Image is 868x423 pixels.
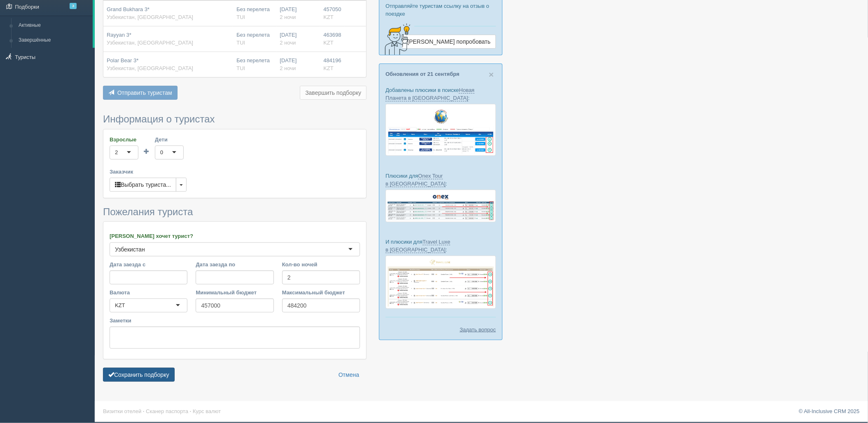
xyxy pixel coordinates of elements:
button: Отправить туристам [103,86,178,100]
a: Сканер паспорта [146,408,188,414]
label: Дети [155,136,184,143]
img: new-planet-%D0%BF%D1%96%D0%B4%D0%B1%D1%96%D1%80%D0%BA%D0%B0-%D1%81%D1%80%D0%BC-%D0%B4%D0%BB%D1%8F... [386,104,496,156]
a: Новая Планета в [GEOGRAPHIC_DATA] [386,87,475,101]
label: Взрослые [110,136,138,143]
span: KZT [323,14,334,20]
a: Визитки отелей [103,408,141,414]
div: Без перелета [236,31,273,47]
span: TUI [236,65,245,71]
p: Плюсики для : [386,172,496,188]
a: Завершённые [15,33,93,48]
img: creative-idea-2907357.png [379,23,412,56]
span: 457050 [323,6,341,12]
p: Добавлены плюсики в поиске : [386,86,496,102]
span: Узбекистан, [GEOGRAPHIC_DATA] [107,14,193,20]
span: 484196 [323,57,341,63]
div: KZT [115,301,125,310]
div: [DATE] [280,31,317,47]
span: × [489,70,494,79]
img: onex-tour-proposal-crm-for-travel-agency.png [386,190,496,222]
button: Close [489,70,494,79]
span: 3 [70,3,77,9]
a: Travel Luxe в [GEOGRAPHIC_DATA] [386,239,450,253]
button: Сохранить подборку [103,368,175,382]
button: Выбрать туриста... [110,178,176,192]
label: Кол-во ночей [282,261,360,268]
a: © All-Inclusive CRM 2025 [799,408,860,414]
a: [PERSON_NAME] попробовать [402,35,496,49]
label: Дата заезда с [110,261,187,268]
span: 2 ночи [280,14,296,20]
button: Завершить подборку [300,86,367,100]
label: Валюта [110,289,187,296]
span: TUI [236,40,245,46]
label: Заказчик [110,168,360,176]
span: KZT [323,40,334,46]
span: Отправить туристам [117,89,172,96]
div: Без перелета [236,6,273,21]
a: Задать вопрос [460,326,496,334]
h3: Информация о туристах [103,114,367,125]
span: Узбекистан, [GEOGRAPHIC_DATA] [107,40,193,46]
a: Курс валют [193,408,221,414]
a: Активные [15,18,93,33]
span: KZT [323,65,334,71]
div: Без перелета [236,57,273,72]
span: · [190,408,192,414]
a: Отмена [333,368,365,382]
label: Заметки [110,317,360,324]
span: Grand Bukhara 3* [107,6,150,12]
span: Rayyan 3* [107,32,131,38]
span: 2 ночи [280,40,296,46]
div: [DATE] [280,6,317,21]
div: [DATE] [280,57,317,72]
p: И плюсики для : [386,238,496,254]
p: Отправляйте туристам ссылку на отзыв о поездке [386,2,496,18]
div: 2 [115,148,118,157]
label: Дата заезда по [196,261,274,268]
div: 0 [160,148,163,157]
span: 2 ночи [280,65,296,71]
a: Обновления от 21 сентября [386,71,459,77]
span: Polar Bear 3* [107,57,138,63]
input: 7-10 или 7,10,14 [282,270,360,284]
label: Максимальный бюджет [282,289,360,296]
span: 463698 [323,32,341,38]
img: travel-luxe-%D0%BF%D0%BE%D0%B4%D0%B1%D0%BE%D1%80%D0%BA%D0%B0-%D1%81%D1%80%D0%BC-%D0%B4%D0%BB%D1%8... [386,256,496,309]
label: Минимальный бюджет [196,289,274,296]
label: [PERSON_NAME] хочет турист? [110,232,360,240]
a: Onex Tour в [GEOGRAPHIC_DATA] [386,173,446,187]
span: Пожелания туриста [103,206,193,217]
div: Узбекистан [115,245,145,254]
span: · [143,408,145,414]
span: Узбекистан, [GEOGRAPHIC_DATA] [107,65,193,71]
span: TUI [236,14,245,20]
